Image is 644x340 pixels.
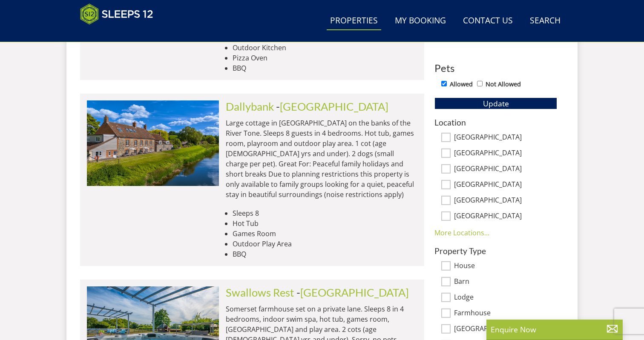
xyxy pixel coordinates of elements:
p: Large cottage in [GEOGRAPHIC_DATA] on the banks of the River Tone. Sleeps 8 guests in 4 bedrooms.... [226,118,417,200]
label: Farmhouse [454,309,557,318]
li: BBQ [233,249,417,259]
li: Outdoor Play Area [233,239,417,249]
li: Hot Tub [233,218,417,229]
h3: Location [434,118,557,127]
label: [GEOGRAPHIC_DATA] [454,165,557,174]
label: Lodge [454,293,557,303]
a: Search [526,11,564,31]
label: [GEOGRAPHIC_DATA] [454,133,557,143]
label: Not Allowed [486,80,521,89]
a: [GEOGRAPHIC_DATA] [300,286,409,299]
span: Update [483,98,509,109]
a: More Locations... [434,228,489,237]
a: Swallows Rest [226,286,294,299]
li: BBQ [233,63,417,73]
a: Properties [327,11,381,31]
label: Allowed [450,80,473,89]
label: [GEOGRAPHIC_DATA] [454,196,557,206]
a: [GEOGRAPHIC_DATA] [280,100,388,113]
h3: Pets [434,63,557,74]
span: - [276,100,388,113]
label: [GEOGRAPHIC_DATA] [454,212,557,221]
img: Sleeps 12 [80,3,153,25]
button: Update [434,97,557,109]
span: - [296,286,409,299]
label: House [454,262,557,271]
a: Dallybank [226,100,274,113]
a: Contact Us [460,11,516,31]
h3: Property Type [434,246,557,255]
li: Games Room [233,229,417,239]
iframe: Customer reviews powered by Trustpilot [76,30,165,37]
label: [GEOGRAPHIC_DATA] [454,325,557,334]
img: riverside-somerset-holiday-accommodation-home-sleeps-8.original.jpg [87,100,219,186]
p: Enquire Now [491,324,618,335]
li: Outdoor Kitchen [233,43,417,53]
label: Barn [454,277,557,287]
li: Pizza Oven [233,53,417,63]
label: [GEOGRAPHIC_DATA] [454,180,557,190]
li: Sleeps 8 [233,208,417,218]
a: My Booking [391,11,449,31]
label: [GEOGRAPHIC_DATA] [454,149,557,158]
